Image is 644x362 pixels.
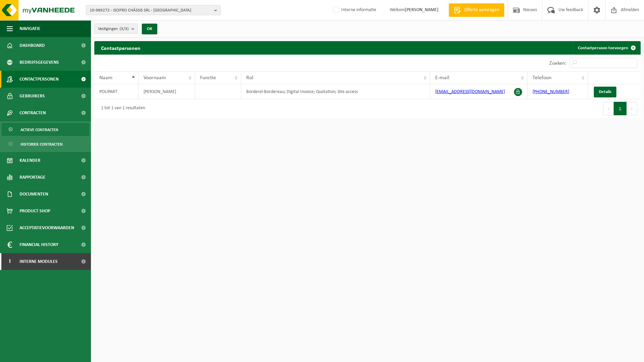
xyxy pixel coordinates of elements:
[20,169,45,186] span: Rapportage
[614,102,627,115] button: 1
[573,41,640,55] a: Contactpersoon toevoegen
[549,61,566,66] label: Zoeken:
[435,75,449,81] span: E-mail
[20,71,59,88] span: Contactpersonen
[94,24,138,34] button: Vestigingen(3/3)
[241,84,430,99] td: Borderel-Bordereau; Digital Invoice; Quotation; Site access
[90,5,212,16] span: 10-989272 - ISOPRO CHÂSSIS SRL - [GEOGRAPHIC_DATA]
[20,37,45,54] span: Dashboard
[142,24,157,34] button: OK
[143,75,166,81] span: Voornaam
[20,236,58,253] span: Financial History
[20,203,50,219] span: Product Shop
[20,152,40,169] span: Kalender
[20,54,59,71] span: Bedrijfsgegevens
[2,138,89,150] a: Historiek contracten
[462,7,501,13] span: Offerte aanvragen
[627,102,637,115] button: Next
[98,24,129,34] span: Vestigingen
[98,102,145,115] div: 1 tot 1 van 1 resultaten
[120,27,129,31] count: (3/3)
[94,41,147,54] h2: Contactpersonen
[533,89,569,94] a: [PHONE_NUMBER]
[533,75,551,81] span: Telefoon
[20,219,74,236] span: Acceptatievoorwaarden
[21,123,58,136] span: Actieve contracten
[20,186,48,203] span: Documenten
[594,87,616,97] a: Details
[20,104,46,121] span: Contracten
[599,90,611,94] span: Details
[99,75,112,81] span: Naam
[86,5,221,15] button: 10-989272 - ISOPRO CHÂSSIS SRL - [GEOGRAPHIC_DATA]
[449,3,504,17] a: Offerte aanvragen
[20,20,40,37] span: Navigatie
[7,253,13,270] span: I
[603,102,614,115] button: Previous
[94,84,138,99] td: POUPART
[200,75,216,81] span: Functie
[246,75,253,81] span: Rol
[2,123,89,136] a: Actieve contracten
[138,84,195,99] td: [PERSON_NAME]
[405,7,439,12] strong: [PERSON_NAME]
[20,253,58,270] span: Interne modules
[435,89,505,94] a: [EMAIL_ADDRESS][DOMAIN_NAME]
[20,88,45,104] span: Gebruikers
[21,138,63,151] span: Historiek contracten
[332,5,376,15] label: Interne informatie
